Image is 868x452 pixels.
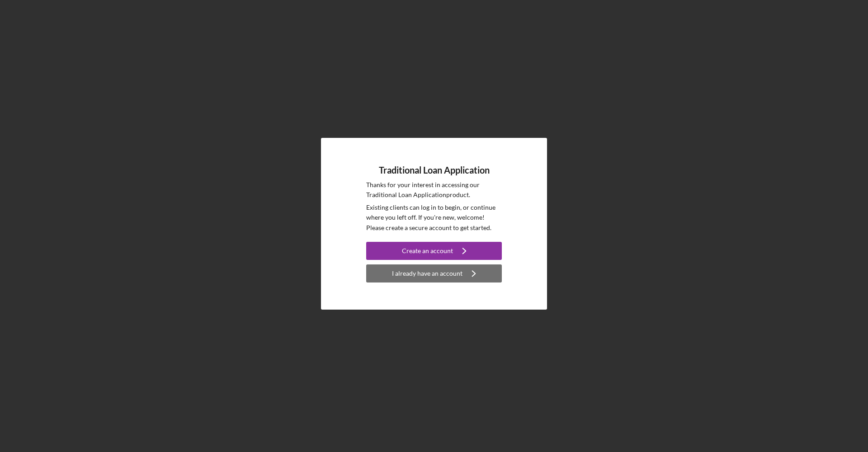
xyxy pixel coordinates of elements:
[402,242,453,260] div: Create an account
[366,180,502,200] p: Thanks for your interest in accessing our Traditional Loan Application product.
[366,202,502,233] p: Existing clients can log in to begin, or continue where you left off. If you're new, welcome! Ple...
[366,264,502,282] button: I already have an account
[366,242,502,260] button: Create an account
[379,165,490,175] h4: Traditional Loan Application
[366,242,502,262] a: Create an account
[392,264,462,282] div: I already have an account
